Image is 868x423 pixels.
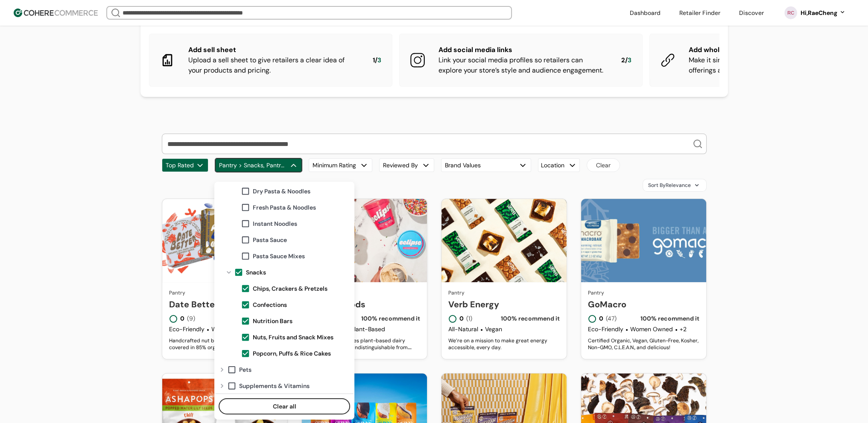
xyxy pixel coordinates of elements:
a: GoMacro [588,298,699,311]
div: Collapse [224,269,234,276]
div: Make it simple for retailers to explore your wholesale offerings and terms. [689,55,858,76]
span: / [375,55,377,65]
span: Nuts, Fruits and Snack Mixes [253,333,333,341]
div: Hi, RaeCheng [801,9,837,18]
div: Add social media links [438,45,608,55]
div: Upload a sell sheet to give retailers a clear idea of your products and pricing. [188,55,359,76]
span: Chips, Crackers & Pretzels [253,284,327,293]
span: 1 [373,55,375,65]
div: Expand [217,366,227,373]
span: / [625,55,628,65]
span: Pets [239,365,251,374]
span: Popcorn, Puffs & Rice Cakes [253,349,331,358]
span: 3 [628,55,631,65]
img: Cohere Logo [14,9,98,17]
button: Clear [587,158,620,172]
span: Pasta Sauce [253,235,287,244]
span: Nutrition Bars [253,316,292,325]
span: Instant Noodles [253,219,297,228]
div: Link your social media profiles so retailers can explore your store’s style and audience engagement. [438,55,608,76]
span: Supplements & Vitamins [239,381,310,390]
a: Verb Energy [448,298,560,311]
button: Hi,RaeCheng [801,9,846,18]
span: Sort By Relevance [648,181,691,189]
div: Add wholesale link [689,45,858,55]
div: Add sell sheet [188,45,359,55]
a: Date Better [169,298,281,311]
span: Snacks [246,268,266,277]
span: Fresh Pasta & Noodles [253,203,316,212]
span: Pasta Sauce Mixes [253,251,305,260]
span: Dry Pasta & Noodles [253,187,310,195]
span: Confections [253,300,287,309]
div: Expand [217,382,227,389]
span: 3 [377,55,381,65]
div: Clear value [215,394,354,416]
span: 2 [621,55,625,65]
button: Clear all [219,398,350,414]
a: Eclipse Foods [309,298,420,311]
